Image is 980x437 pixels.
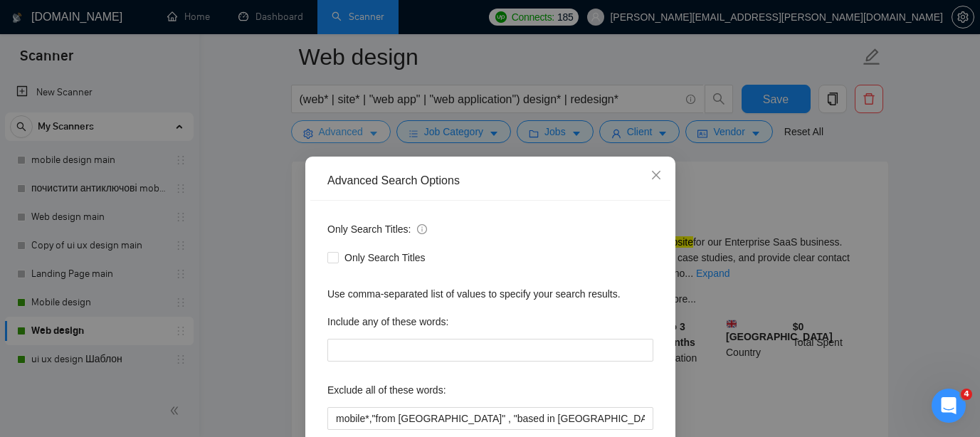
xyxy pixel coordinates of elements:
[327,310,448,333] label: Include any of these words:
[327,379,446,401] label: Exclude all of these words:
[932,389,966,423] iframe: Intercom live chat
[327,286,653,302] div: Use comma-separated list of values to specify your search results.
[417,224,427,234] span: info-circle
[327,221,427,237] span: Only Search Titles:
[637,157,675,195] button: Close
[961,389,972,400] span: 4
[650,169,662,181] span: close
[327,173,653,189] div: Advanced Search Options
[339,250,431,265] span: Only Search Titles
